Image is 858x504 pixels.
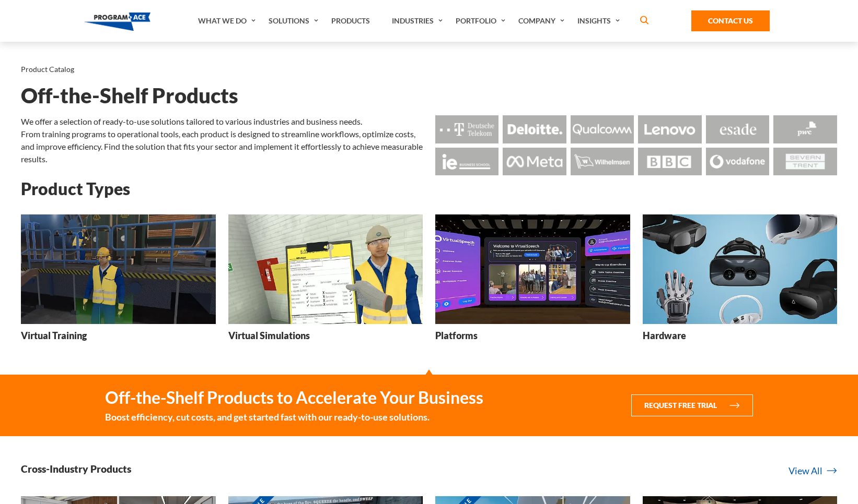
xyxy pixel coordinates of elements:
[21,329,87,342] h3: Virtual Training
[706,148,769,175] img: Logo - Vodafone
[706,115,769,143] img: Logo - Esade
[21,87,837,105] h1: Off-the-Shelf Products
[435,115,498,143] img: Logo - Deutsche Telekom
[571,148,634,175] img: Logo - Wilhemsen
[571,115,634,143] img: Logo - Qualcomm
[435,214,630,350] a: Platforms
[21,128,423,165] p: From training programs to operational tools, each product is designed to streamline workflows, op...
[631,394,753,416] button: Request Free Trial
[435,329,478,342] h3: Platforms
[773,148,837,175] img: Logo - Seven Trent
[21,462,131,475] h3: Cross-Industry Products
[21,63,74,76] li: Product Catalog
[21,115,423,128] p: We offer a selection of ready-to-use solutions tailored to various industries and business needs.
[503,115,566,143] img: Logo - Deloitte
[105,387,483,408] strong: Off-the-Shelf Products to Accelerate Your Business
[21,214,216,324] img: Virtual Training
[228,214,423,324] img: Virtual Simulations
[643,214,838,324] img: Hardware
[435,214,630,324] img: Platforms
[773,115,837,143] img: Logo - Pwc
[638,148,701,175] img: Logo - BBC
[105,410,483,424] small: Boost efficiency, cut costs, and get started fast with our ready-to-use solutions.
[84,13,150,31] img: Program-Ace
[503,148,566,175] img: Logo - Meta
[789,464,837,478] a: View All
[228,214,423,350] a: Virtual Simulations
[638,115,701,143] img: Logo - Lenovo
[21,179,837,198] h2: Product Types
[643,214,838,350] a: Hardware
[691,10,770,31] a: Contact Us
[435,148,498,175] img: Logo - Ie Business School
[228,329,310,342] h3: Virtual Simulations
[643,329,686,342] h3: Hardware
[21,214,216,350] a: Virtual Training
[21,63,837,76] nav: breadcrumb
